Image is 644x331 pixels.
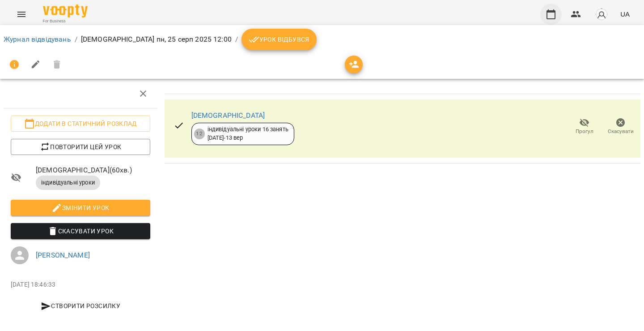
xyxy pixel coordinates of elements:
[36,251,90,259] a: [PERSON_NAME]
[11,223,150,239] button: Скасувати Урок
[249,34,309,45] span: Урок відбувся
[241,29,317,50] button: Урок відбувся
[602,114,639,139] button: Скасувати
[194,129,205,139] div: 12
[208,125,288,142] div: індивідуальні уроки 16 занять [DATE] - 13 вер
[235,34,238,45] li: /
[608,128,634,135] span: Скасувати
[81,34,232,45] p: [DEMOGRAPHIC_DATA] пн, 25 серп 2025 12:00
[11,4,32,25] button: Menu
[36,179,100,187] span: індивідуальні уроки
[620,9,630,19] span: UA
[4,35,71,43] a: Журнал відвідувань
[11,116,150,132] button: Додати в статичний розклад
[43,4,88,17] img: Voopty Logo
[14,301,147,311] span: Створити розсилку
[18,142,143,152] span: Повторити цей урок
[36,165,150,176] span: [DEMOGRAPHIC_DATA] ( 60 хв. )
[191,111,265,120] a: [DEMOGRAPHIC_DATA]
[18,118,143,129] span: Додати в статичний розклад
[11,298,150,314] button: Створити розсилку
[617,6,633,22] button: UA
[43,18,88,24] span: For Business
[595,8,608,21] img: avatar_s.png
[4,29,640,50] nav: breadcrumb
[11,139,150,155] button: Повторити цей урок
[75,34,77,45] li: /
[18,202,143,213] span: Змінити урок
[566,114,602,139] button: Прогул
[11,200,150,216] button: Змінити урок
[18,226,143,236] span: Скасувати Урок
[576,128,593,135] span: Прогул
[11,280,150,289] p: [DATE] 18:46:33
